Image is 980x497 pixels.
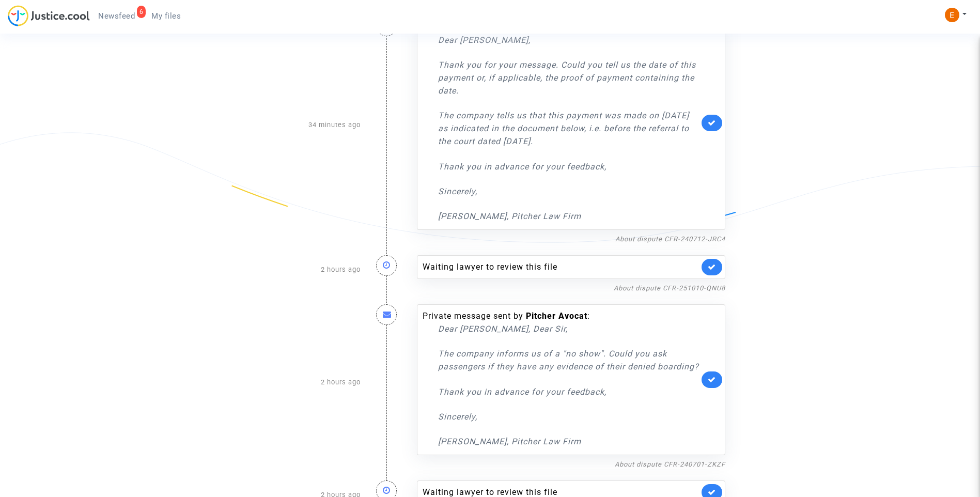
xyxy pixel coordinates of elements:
p: The company tells us that this payment was made on [DATE] as indicated in the document below, i.e... [438,109,699,148]
p: The company informs us of a "no show". Could you ask passengers if they have any evidence of thei... [438,347,699,373]
p: Sincerely, [438,185,699,198]
div: Private message sent by : [423,310,699,448]
a: 6Newsfeed [90,8,143,24]
p: Dear [PERSON_NAME], [438,34,699,46]
span: My files [151,11,181,21]
div: 34 minutes ago [247,5,368,245]
a: About dispute CFR-240712-JRC4 [615,235,725,243]
p: Thank you for your message. Could you tell us the date of this payment or, if applicable, the pro... [438,58,699,97]
p: [PERSON_NAME], Pitcher Law Firm [438,210,699,223]
div: Waiting lawyer to review this file [423,261,699,273]
img: ACg8ocIeiFvHKe4dA5oeRFd_CiCnuxWUEc1A2wYhRJE3TTWt=s96-c [945,8,959,22]
span: Newsfeed [98,11,135,21]
p: Thank you in advance for your feedback, [438,385,699,398]
a: About dispute CFR-251010-QNU8 [614,284,725,292]
p: Dear [PERSON_NAME], Dear Sir, [438,322,699,335]
img: jc-logo.svg [8,5,90,26]
p: Thank you in advance for your feedback, [438,160,699,173]
div: 2 hours ago [247,245,368,294]
p: [PERSON_NAME], Pitcher Law Firm [438,435,699,448]
b: Pitcher Avocat [526,311,587,321]
p: Sincerely, [438,410,699,423]
a: My files [143,8,189,24]
div: 2 hours ago [247,294,368,470]
div: 6 [137,6,146,18]
a: About dispute CFR-240701-ZKZF [615,460,725,468]
div: Private message sent by : [423,21,699,223]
